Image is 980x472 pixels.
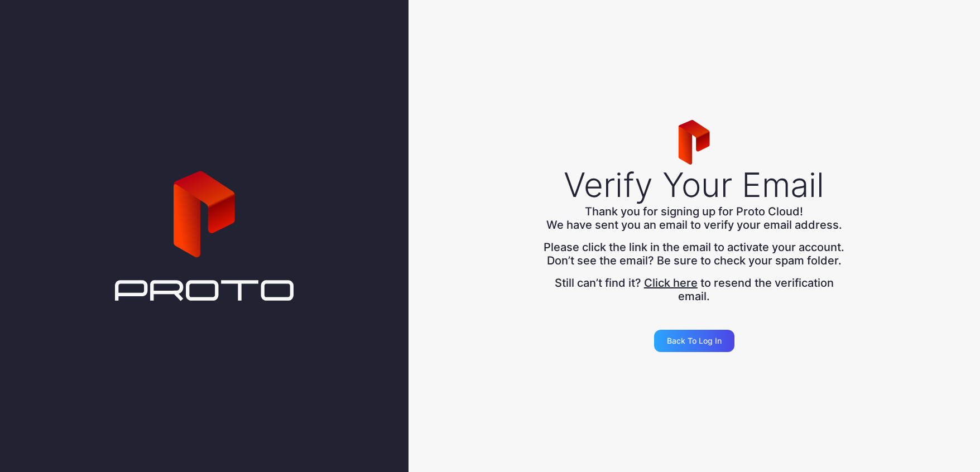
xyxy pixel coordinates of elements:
[544,205,845,218] div: Thank you for signing up for Proto Cloud!
[654,330,734,352] button: Back to Log in
[564,165,824,205] div: Verify Your Email
[544,218,845,232] div: We have sent you an email to verify your email address.
[544,276,845,303] div: Still can’t find it? to resend the verification email.
[644,276,698,290] button: Click here
[667,336,722,345] div: Back to Log in
[544,240,845,254] div: Please click the link in the email to activate your account.
[544,254,845,267] div: Don’t see the email? Be sure to check your spam folder.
